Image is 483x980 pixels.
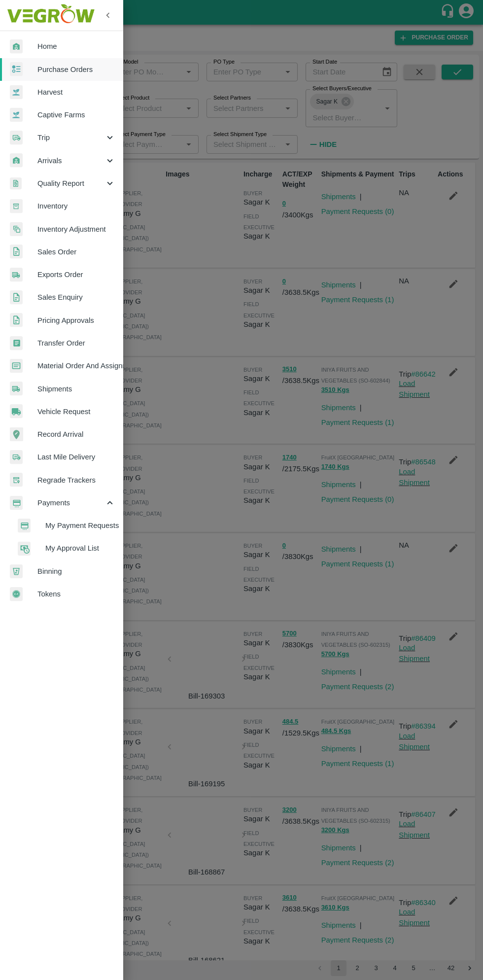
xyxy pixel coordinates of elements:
[37,406,115,417] span: Vehicle Request
[10,427,23,441] img: recordArrival
[37,87,115,98] span: Harvest
[10,245,23,259] img: sales
[10,153,23,168] img: whArrival
[10,382,23,396] img: shipments
[37,64,115,75] span: Purchase Orders
[8,537,123,560] a: approvalMy Approval List
[37,132,104,143] span: Trip
[10,313,23,327] img: sales
[37,315,115,326] span: Pricing Approvals
[10,359,23,373] img: centralMaterial
[10,222,23,236] img: inventory
[37,360,115,371] span: Material Order And Assignment
[37,589,115,599] span: Tokens
[18,541,31,556] img: approval
[37,224,115,235] span: Inventory Adjustment
[37,178,104,189] span: Quality Report
[37,155,104,166] span: Arrivals
[10,199,23,213] img: whInventory
[37,566,115,577] span: Binning
[10,496,23,510] img: payment
[8,514,123,537] a: paymentMy Payment Requests
[10,564,23,578] img: bin
[10,587,23,601] img: tokens
[10,131,23,145] img: delivery
[37,41,115,52] span: Home
[10,62,23,76] img: reciept
[10,450,23,464] img: delivery
[10,336,23,350] img: whTransfer
[10,85,23,100] img: harvest
[37,292,115,303] span: Sales Enquiry
[10,290,23,305] img: sales
[37,384,115,394] span: Shipments
[37,452,115,462] span: Last Mile Delivery
[10,177,22,190] img: qualityReport
[10,404,23,419] img: vehicle
[10,39,23,54] img: whArrival
[45,543,115,554] span: My Approval List
[37,109,115,120] span: Captive Farms
[37,269,115,280] span: Exports Order
[10,473,23,487] img: whTracker
[37,475,115,486] span: Regrade Trackers
[10,268,23,282] img: shipments
[37,429,115,440] span: Record Arrival
[37,246,115,257] span: Sales Order
[37,201,115,211] span: Inventory
[37,338,115,349] span: Transfer Order
[45,520,115,531] span: My Payment Requests
[37,497,104,508] span: Payments
[10,107,23,122] img: harvest
[18,519,31,533] img: payment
